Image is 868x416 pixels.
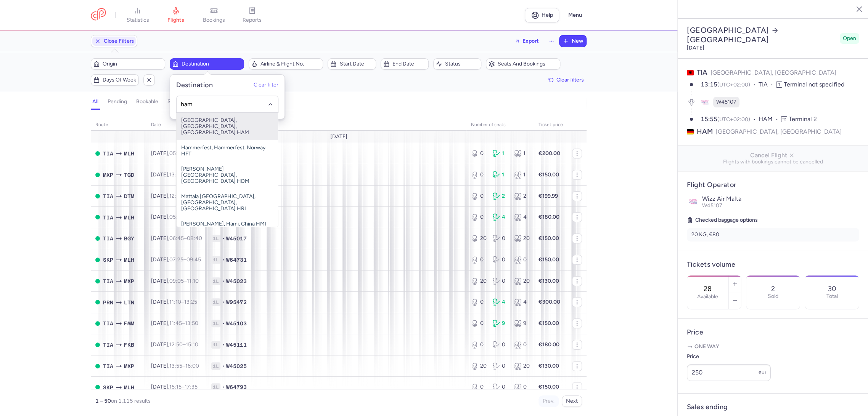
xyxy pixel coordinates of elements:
time: 11:10 [187,278,199,284]
div: 20 [514,362,529,370]
span: Close Filters [104,38,134,44]
span: • [222,298,225,306]
strong: €300.00 [538,299,560,305]
span: Clear filters [556,77,584,83]
span: W45017 [226,235,247,242]
div: 0 [471,150,486,157]
div: 4 [514,298,529,306]
span: [PERSON_NAME][GEOGRAPHIC_DATA], [GEOGRAPHIC_DATA] HDM [177,162,278,189]
span: TIA [103,192,113,200]
span: Open [843,35,856,42]
time: 13:50 [169,171,183,178]
span: • [222,277,225,285]
h4: pending [108,98,127,105]
a: bookings [195,7,233,24]
span: – [169,235,202,242]
span: flights [167,17,184,24]
time: 17:35 [185,384,198,390]
span: • [222,235,225,242]
time: 13:55 [169,363,182,369]
strong: €150.00 [538,256,559,263]
span: [DATE], [151,320,198,326]
th: number of seats [466,119,534,131]
span: statistics [127,17,149,24]
span: TIA [103,213,113,222]
span: – [169,193,198,199]
span: • [222,320,225,327]
button: Days of week [91,74,139,86]
h5: Checked baggage options [687,216,859,225]
span: Destination [182,61,241,67]
p: 2 [771,285,775,293]
span: – [169,363,199,369]
span: W45107 [716,98,736,106]
span: – [169,150,202,157]
span: (UTC+02:00) [717,82,750,88]
span: LTN [124,298,134,307]
div: 2 [492,192,508,200]
div: 9 [492,320,508,327]
span: TIA [103,234,113,243]
span: [DATE], [151,214,202,220]
span: MXP [124,277,134,285]
div: 4 [514,213,529,221]
span: 1L [211,256,220,264]
h4: sold out [167,98,187,105]
span: W45023 [226,277,247,285]
span: W45025 [226,362,247,370]
div: 0 [492,277,508,285]
time: 11:45 [169,320,182,326]
span: [GEOGRAPHIC_DATA], [GEOGRAPHIC_DATA], [GEOGRAPHIC_DATA] HAM [177,113,278,140]
div: 0 [492,235,508,242]
span: Airline & Flight No. [260,61,320,67]
span: [DATE], [151,363,199,369]
span: • [222,383,225,391]
span: TIA [759,80,776,89]
div: 0 [471,171,486,179]
span: • [222,362,225,370]
button: End date [381,58,429,70]
span: HAM [759,115,781,124]
button: Menu [564,8,587,22]
span: W64793 [226,383,247,391]
span: TIA [103,341,113,349]
span: Help [542,12,553,18]
time: 05:00 [169,150,184,157]
div: 9 [514,320,529,327]
button: New [559,35,586,47]
span: End date [392,61,426,67]
time: 07:25 [169,256,183,263]
span: eur [759,369,767,376]
span: MLH [124,149,134,158]
span: – [169,278,199,284]
strong: €199.99 [538,193,558,199]
div: 0 [471,298,486,306]
span: TIA [103,149,113,158]
span: 1L [211,383,220,391]
strong: €200.00 [538,150,560,157]
span: MXP [103,171,113,179]
button: Clear filters [546,74,587,86]
div: 0 [471,213,486,221]
span: 1L [211,341,220,349]
img: Wizz Air Malta logo [687,195,699,208]
time: [DATE] [687,45,704,51]
strong: €180.00 [538,214,559,220]
span: T2 [781,116,787,122]
div: 0 [492,341,508,349]
label: Price [687,352,771,361]
strong: €150.00 [538,235,559,242]
button: Close Filters [91,35,137,47]
span: [DATE], [151,341,198,348]
button: Origin [91,58,165,70]
p: Sold [768,293,778,299]
span: [DATE], [151,299,197,305]
strong: €130.00 [538,363,559,369]
div: 20 [514,277,529,285]
time: 05:00 [169,214,184,220]
th: route [91,119,146,131]
span: W95472 [226,298,247,306]
span: T [776,82,782,88]
div: 0 [471,320,486,327]
div: 20 [514,235,529,242]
